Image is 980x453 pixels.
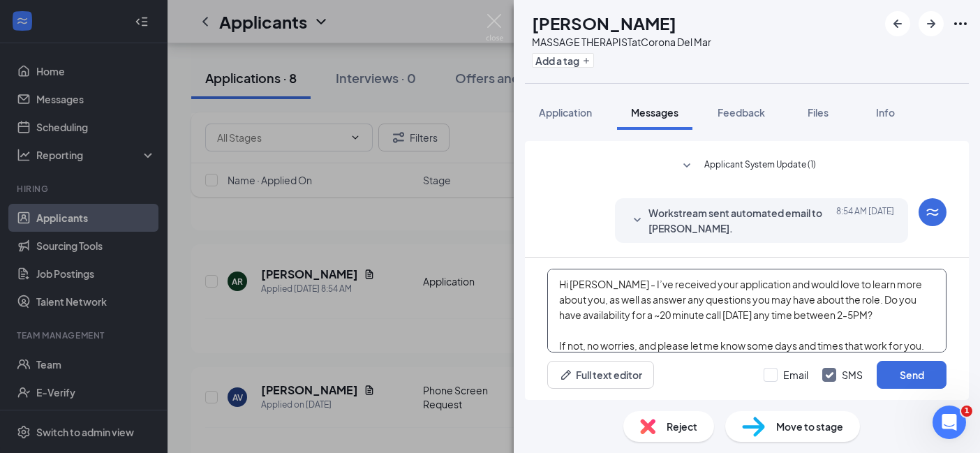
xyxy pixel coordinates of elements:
[532,53,594,68] button: PlusAdd a tag
[836,205,894,236] span: [DATE] 8:54 AM
[923,15,940,32] svg: ArrowRight
[631,106,678,119] span: Messages
[547,269,946,352] textarea: Hi [PERSON_NAME] - I’ve received your application and would love to learn more about you, as well...
[876,106,895,119] span: Info
[877,361,946,389] button: Send
[539,106,592,119] span: Application
[678,158,816,174] button: SmallChevronDownApplicant System Update (1)
[889,15,906,32] svg: ArrowLeftNew
[704,158,816,174] span: Applicant System Update (1)
[667,419,697,434] span: Reject
[532,35,711,49] div: MASSAGE THERAPIST at Corona Del Mar
[532,11,676,35] h1: [PERSON_NAME]
[885,11,910,36] button: ArrowLeftNew
[961,406,972,417] span: 1
[547,361,654,389] button: Full text editorPen
[648,205,831,236] span: Workstream sent automated email to [PERSON_NAME].
[952,15,969,32] svg: Ellipses
[776,419,843,434] span: Move to stage
[559,368,573,382] svg: Pen
[582,57,591,65] svg: Plus
[924,204,941,221] svg: WorkstreamLogo
[933,406,966,439] iframe: Intercom live chat
[678,158,695,174] svg: SmallChevronDown
[629,212,646,229] svg: SmallChevronDown
[718,106,765,119] span: Feedback
[808,106,829,119] span: Files
[919,11,944,36] button: ArrowRight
